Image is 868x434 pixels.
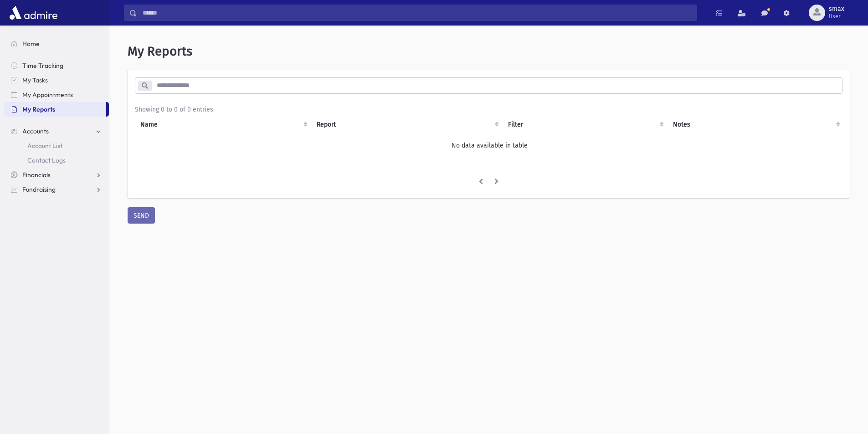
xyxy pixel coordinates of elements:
[135,135,844,156] td: No data available in table
[22,171,51,179] span: Financials
[4,36,109,51] a: Home
[4,168,109,182] a: Financials
[22,76,48,84] span: My Tasks
[4,153,109,168] a: Contact Logs
[668,114,844,135] th: Notes : activate to sort column ascending
[135,105,842,114] div: Showing 0 to 0 of 0 entries
[4,102,106,117] a: My Reports
[829,13,844,20] span: User
[22,105,55,113] span: My Reports
[128,44,192,59] span: My Reports
[27,142,62,150] span: Account List
[4,87,109,102] a: My Appointments
[829,5,844,13] span: smax
[22,91,73,99] span: My Appointments
[4,73,109,87] a: My Tasks
[22,61,63,70] span: Time Tracking
[22,185,56,194] span: Fundraising
[503,114,668,135] th: Filter : activate to sort column ascending
[22,127,49,135] span: Accounts
[4,182,109,197] a: Fundraising
[4,58,109,73] a: Time Tracking
[27,156,66,164] span: Contact Logs
[311,114,503,135] th: Report: activate to sort column ascending
[4,138,109,153] a: Account List
[128,207,155,224] button: SEND
[137,5,697,21] input: Search
[22,40,40,48] span: Home
[135,114,311,135] th: Name: activate to sort column ascending
[4,124,109,138] a: Accounts
[7,4,60,22] img: AdmirePro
